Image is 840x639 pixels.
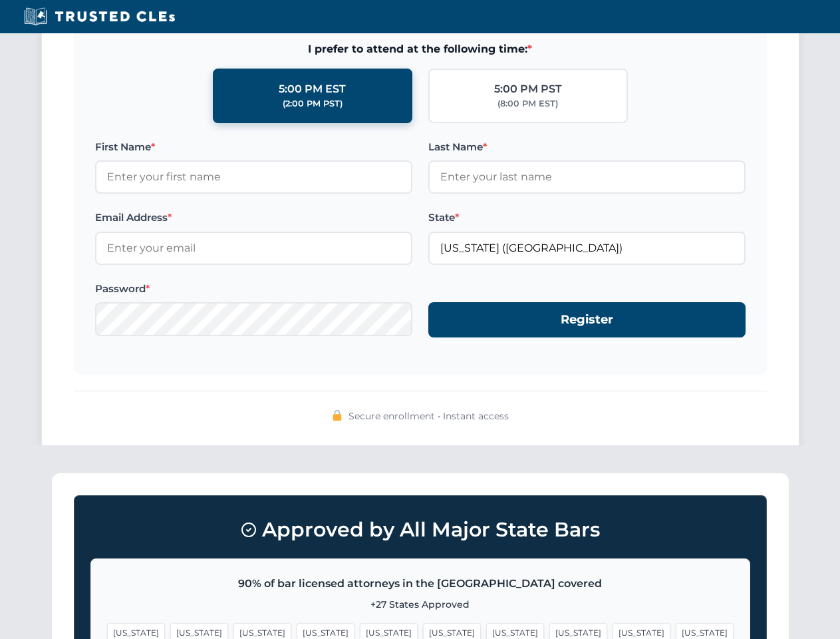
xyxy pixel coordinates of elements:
[349,409,509,423] span: Secure enrollment • Instant access
[428,302,746,337] button: Register
[428,160,746,194] input: Enter your last name
[332,410,343,421] img: 🔒
[95,160,412,194] input: Enter your first name
[20,7,179,27] img: Trusted CLEs
[279,81,346,98] div: 5:00 PM EST
[90,512,750,548] h3: Approved by All Major State Bars
[428,232,746,265] input: Nevada (NV)
[494,81,562,98] div: 5:00 PM PST
[95,41,746,58] span: I prefer to attend at the following time:
[95,139,412,155] label: First Name
[95,232,412,265] input: Enter your email
[107,575,734,592] p: 90% of bar licensed attorneys in the [GEOGRAPHIC_DATA] covered
[428,139,746,155] label: Last Name
[107,597,734,612] p: +27 States Approved
[95,281,412,297] label: Password
[95,210,412,226] label: Email Address
[497,97,558,110] div: (8:00 PM EST)
[283,97,343,110] div: (2:00 PM PST)
[428,210,746,226] label: State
